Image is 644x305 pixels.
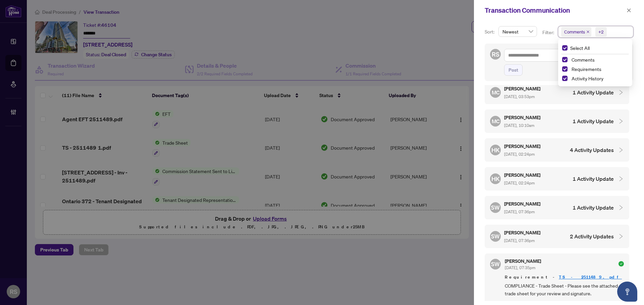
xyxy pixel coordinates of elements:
[618,147,624,153] span: collapsed
[485,28,496,35] p: Sort:
[485,225,629,248] div: SW[PERSON_NAME] [DATE], 07:36pm2 Activity Updates
[504,180,535,185] span: [DATE], 02:24pm
[559,274,622,280] a: TS - 2511489.pdf
[504,229,541,236] h5: [PERSON_NAME]
[573,117,614,125] h4: 1 Activity Update
[504,85,541,92] h5: [PERSON_NAME]
[505,274,624,281] span: Requirement -
[485,81,629,104] div: MC[PERSON_NAME] [DATE], 03:53pm1 Activity Update
[572,66,601,72] span: Requirements
[491,145,500,155] span: HK
[618,233,624,239] span: collapsed
[491,174,500,183] span: HK
[570,232,614,240] h4: 2 Activity Updates
[505,265,535,270] span: [DATE], 07:35pm
[618,118,624,124] span: collapsed
[562,66,568,72] span: Select Requirements
[570,146,614,154] h4: 4 Activity Updates
[562,57,568,62] span: Select Comments
[572,57,595,63] span: Comments
[504,209,535,214] span: [DATE], 07:36pm
[569,74,628,82] span: Activity History
[569,65,628,73] span: Requirements
[542,29,555,36] p: Filter:
[504,238,535,243] span: [DATE], 07:36pm
[504,94,535,99] span: [DATE], 03:53pm
[485,196,629,219] div: SW[PERSON_NAME] [DATE], 07:36pm1 Activity Update
[505,259,541,263] h5: [PERSON_NAME]
[502,26,533,36] span: Newest
[627,8,631,13] span: close
[618,205,624,211] span: collapsed
[504,200,541,208] h5: [PERSON_NAME]
[491,88,499,96] span: MC
[492,50,499,59] span: RS
[573,88,614,96] h4: 1 Activity Update
[504,152,535,157] span: [DATE], 02:24pm
[562,76,568,81] span: Select Activity History
[485,138,629,162] div: HK[PERSON_NAME] [DATE], 02:24pm4 Activity Updates
[618,89,624,95] span: collapsed
[619,261,624,266] span: check-circle
[485,5,625,15] div: Transaction Communication
[586,30,590,33] span: close
[598,28,604,35] div: +2
[573,204,614,212] h4: 1 Activity Update
[568,44,592,52] span: Select All
[491,260,500,269] span: SW
[491,117,499,125] span: MC
[504,123,534,128] span: [DATE], 10:10am
[569,56,628,64] span: Comments
[491,203,500,212] span: SW
[561,27,591,36] span: Comments
[504,113,541,121] h5: [PERSON_NAME]
[617,282,637,302] button: Open asap
[485,167,629,190] div: HK[PERSON_NAME] [DATE], 02:24pm1 Activity Update
[504,142,541,150] h5: [PERSON_NAME]
[564,28,585,35] span: Comments
[618,176,624,182] span: collapsed
[572,75,603,81] span: Activity History
[573,175,614,183] h4: 1 Activity Update
[504,64,523,76] button: Post
[504,171,541,179] h5: [PERSON_NAME]
[491,232,500,241] span: SW
[485,109,629,133] div: MC[PERSON_NAME] [DATE], 10:10am1 Activity Update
